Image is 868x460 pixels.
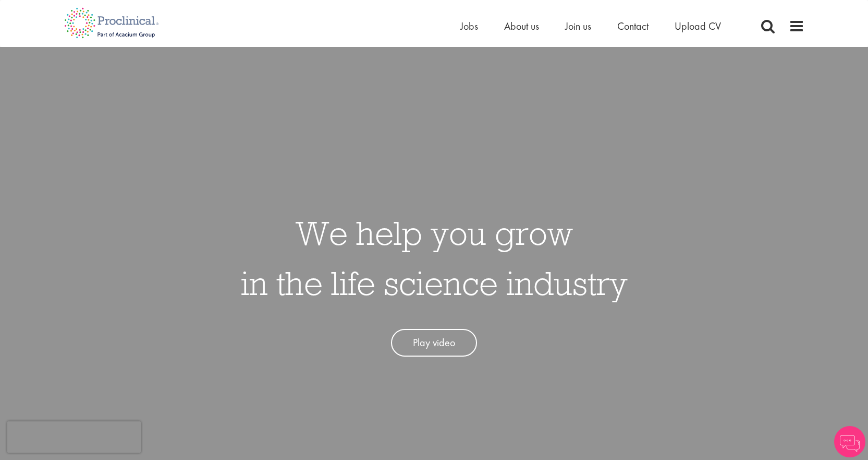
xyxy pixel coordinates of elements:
[460,19,478,33] a: Jobs
[391,329,477,357] a: Play video
[834,426,865,457] img: Chatbot
[617,19,649,33] a: Contact
[504,19,539,33] a: About us
[241,208,628,308] h1: We help you grow in the life science industry
[675,19,721,33] a: Upload CV
[565,19,591,33] a: Join us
